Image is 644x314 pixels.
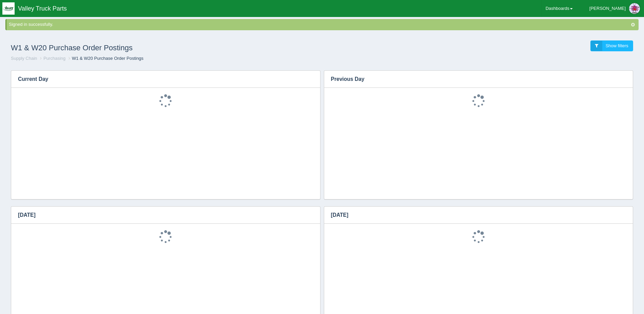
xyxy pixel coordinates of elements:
[11,207,310,224] h3: [DATE]
[324,207,623,224] h3: [DATE]
[11,56,37,61] a: Supply Chain
[629,3,640,14] img: Profile Picture
[18,5,67,12] span: Valley Truck Parts
[590,40,633,52] a: Show filters
[11,40,322,55] h1: W1 & W20 Purchase Order Postings
[324,71,623,88] h3: Previous Day
[589,2,626,15] div: [PERSON_NAME]
[67,55,144,62] li: W1 & W20 Purchase Order Postings
[9,21,637,28] div: Signed in successfully.
[2,2,15,15] img: q1blfpkbivjhsugxdrfq.png
[606,43,628,48] span: Show filters
[11,71,310,88] h3: Current Day
[43,56,66,61] a: Purchasing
